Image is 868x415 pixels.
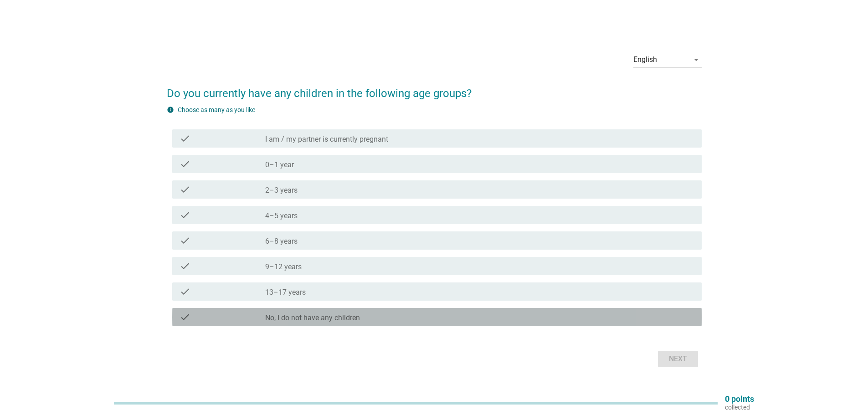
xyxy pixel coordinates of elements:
i: check [180,312,190,323]
label: 9–12 years [265,262,302,272]
p: 0 points [725,395,754,403]
label: 2–3 years [265,186,298,195]
label: I am / my partner is currently pregnant [265,135,388,144]
i: check [180,184,190,195]
i: check [180,159,190,169]
i: info [167,106,174,113]
i: check [180,133,190,144]
label: 4–5 years [265,211,298,220]
i: check [180,261,190,272]
label: Choose as many as you like [178,106,255,113]
label: 13–17 years [265,288,306,297]
div: English [633,56,657,64]
i: check [180,286,190,297]
p: collected [725,403,754,411]
label: 6–8 years [265,237,298,246]
label: 0–1 year [265,160,294,169]
i: check [180,210,190,220]
i: check [180,235,190,246]
i: arrow_drop_down [691,54,702,65]
h2: Do you currently have any children in the following age groups? [167,76,702,102]
label: No, I do not have any children [265,313,360,323]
